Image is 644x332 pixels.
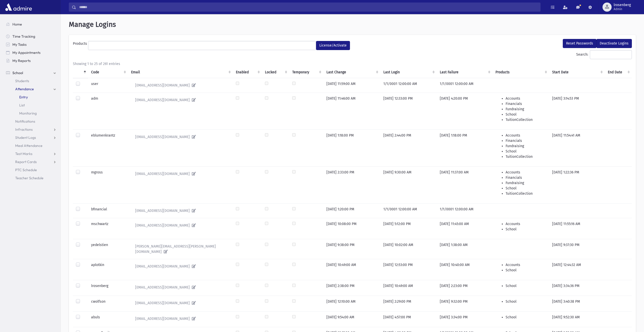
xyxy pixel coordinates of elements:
td: [DATE] 9:32:00 PM [437,296,493,311]
a: Teacher Schedule [2,174,60,182]
td: [DATE] 9:54:00 AM [323,311,380,327]
span: Admin [614,7,631,11]
td: [DATE] 3:34:00 PM [437,311,493,327]
a: Notifications [2,117,60,125]
span: Student Logs [15,135,36,140]
td: [DATE] 10:02:00 AM [380,239,437,259]
td: [DATE] 10:49:00 AM [380,280,437,296]
th: Last Change : activate to sort column ascending [323,67,380,78]
th: Locked : activate to sort column ascending [262,67,289,78]
td: [DATE] 5:12:00 PM [380,218,437,239]
h1: Manage Logins [69,20,636,29]
a: Students [2,77,60,85]
td: lrosenberg [88,280,128,296]
span: Test Marks [15,151,32,156]
td: [DATE] 4:20:00 PM [437,93,493,129]
a: My Tasks [2,40,60,49]
button: License/Activate [316,41,350,50]
span: Meal Attendance [15,143,43,148]
span: Home [12,22,22,27]
td: [DATE] 3:40:38 PM [549,296,605,311]
li: Fundraising [506,106,546,112]
td: 1/1/0001 12:00:00 AM [437,203,493,218]
td: 1/1/0001 12:00:00 AM [380,78,437,93]
td: [DATE] 11:45:00 AM [437,218,493,239]
input: Search [76,3,540,12]
a: My Reports [2,57,60,65]
li: School [506,315,546,320]
span: Students [15,79,29,83]
td: [DATE] 9:52:30 AM [549,311,605,327]
th: Email : activate to sort column ascending [128,67,233,78]
li: Fundraising [506,143,546,149]
a: [EMAIL_ADDRESS][DOMAIN_NAME] [131,207,230,215]
a: Infractions [2,125,60,134]
td: [DATE] 1:22:36 PM [549,166,605,203]
li: Financials [506,101,546,106]
td: aplotkin [88,259,128,280]
th: : activate to sort column descending [73,67,88,78]
th: Products : activate to sort column ascending [492,67,549,78]
td: [DATE] 2:38:00 PM [323,280,380,296]
span: lrosenberg [614,3,631,7]
span: Infractions [15,127,33,132]
span: School [12,71,23,75]
td: [DATE] 2:44:00 PM [380,129,437,166]
li: Accounts [506,262,546,268]
li: Accounts [506,133,546,138]
td: [DATE] 1:18:00 PM [323,129,380,166]
td: [DATE] 1:38:00 AM [437,239,493,259]
span: Monitoring [19,111,37,116]
span: My Appointments [12,50,40,55]
a: Meal Attendance [2,142,60,150]
td: mgross [88,166,128,203]
a: [EMAIL_ADDRESS][DOMAIN_NAME] [131,170,230,178]
span: Report Cards [15,160,37,164]
span: Entry [19,95,28,99]
td: [DATE] 11:46:00 AM [323,93,380,129]
td: [DATE] 11:37:00 AM [437,166,493,203]
td: [DATE] 3:34:36 PM [549,280,605,296]
span: My Tasks [12,42,27,47]
td: [DATE] 9:38:00 PM [323,239,380,259]
td: mschwartz [88,218,128,239]
li: TuitionCollection [506,117,546,122]
td: 1/1/0001 12:00:00 AM [380,203,437,218]
a: [EMAIL_ADDRESS][DOMAIN_NAME] [131,283,230,292]
td: [DATE] 9:37:30 PM [549,239,605,259]
li: TuitionCollection [506,154,546,159]
td: [DATE] 12:53:00 PM [380,259,437,280]
td: [DATE] 3:14:53 PM [549,93,605,129]
td: [DATE] 10:49:00 AM [323,259,380,280]
td: [DATE] 1:18:00 PM [437,129,493,166]
li: School [506,149,546,154]
td: [DATE] 11:59:00 AM [323,78,380,93]
td: cwolfson [88,296,128,311]
label: Search: [576,50,632,59]
th: Code : activate to sort column ascending [88,67,128,78]
span: Teacher Schedule [15,176,44,180]
label: Products [73,41,88,48]
a: PTC Schedule [2,166,60,174]
td: bfinancial [88,203,128,218]
td: [DATE] 1:20:00 PM [323,203,380,218]
a: [EMAIL_ADDRESS][DOMAIN_NAME] [131,221,230,230]
td: [DATE] 4:57:00 PM [380,311,437,327]
td: [DATE] 10:08:00 PM [323,218,380,239]
span: List [19,103,25,107]
a: [EMAIL_ADDRESS][DOMAIN_NAME] [131,315,230,323]
a: Student Logs [2,134,60,142]
a: Monitoring [2,109,60,117]
span: Notifications [15,119,35,124]
a: List [2,101,60,109]
th: Start Date : activate to sort column ascending [549,67,605,78]
a: Attendance [2,85,60,93]
td: yedelstien [88,239,128,259]
li: School [506,299,546,304]
li: School [506,227,546,232]
a: My Appointments [2,49,60,57]
td: eblumenkrantz [88,129,128,166]
th: End Date : activate to sort column ascending [605,67,632,78]
th: Enabled : activate to sort column ascending [233,67,262,78]
td: adm [88,93,128,129]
